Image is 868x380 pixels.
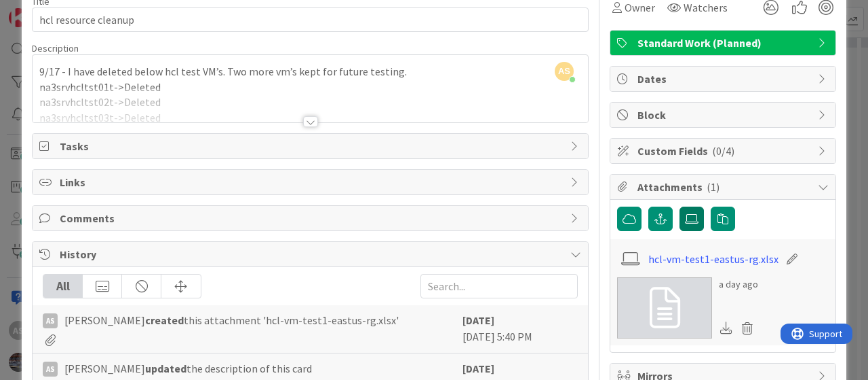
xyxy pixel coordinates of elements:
span: Tasks [60,138,564,154]
p: na3srvhcltst01t->Deleted [39,80,581,95]
input: Search... [420,274,578,298]
div: a day ago [719,277,758,292]
div: All [43,275,83,298]
div: [DATE] 5:40 PM [462,312,578,346]
span: [PERSON_NAME] this attachment 'hcl-vm-test1-eastus-rg.xlsx' [64,312,399,328]
span: Custom Fields [637,143,811,159]
span: Support [28,2,62,18]
b: [DATE] [462,313,494,327]
div: AS [43,313,58,328]
b: [DATE] [462,362,494,375]
div: Download [719,319,734,337]
span: Dates [637,71,811,87]
a: hcl-vm-test1-eastus-rg.xlsx [648,251,778,267]
input: type card name here... [32,7,589,32]
p: 9/17 - I have deleted below hcl test VM’s. Two more vm’s kept for future testing. [39,64,581,80]
span: Block [637,107,811,123]
span: ( 0/4 ) [712,144,734,158]
span: Comments [60,210,564,226]
span: Attachments [637,179,811,195]
span: History [60,246,564,262]
span: ( 1 ) [707,180,719,194]
span: Standard Work (Planned) [637,35,811,51]
b: created [145,313,184,327]
span: Description [32,42,79,54]
span: [PERSON_NAME] the description of this card [64,360,312,377]
span: Links [60,174,564,190]
b: updated [145,362,186,375]
div: AS [43,362,58,377]
span: AS [555,62,574,81]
